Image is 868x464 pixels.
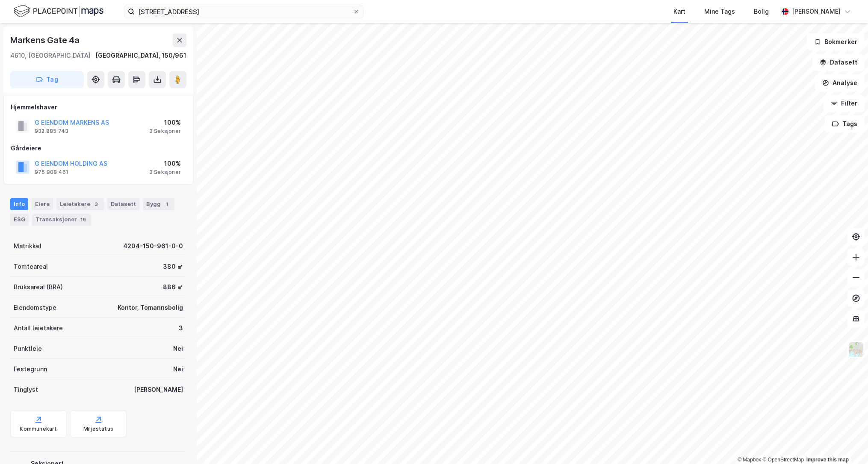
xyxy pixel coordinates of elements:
div: Miljøstatus [83,426,113,432]
div: Punktleie [14,344,42,354]
div: 4204-150-961-0-0 [123,241,183,251]
div: 886 ㎡ [163,282,183,292]
div: Hjemmelshaver [11,102,186,112]
div: ESG [10,214,29,226]
div: Markens Gate 4a [10,33,81,47]
div: Info [10,198,28,210]
div: Kart [673,6,685,17]
div: 19 [79,215,88,224]
div: 4610, [GEOGRAPHIC_DATA] [10,50,91,61]
img: Z [848,341,864,358]
div: 3 Seksjoner [149,128,181,135]
div: Nei [173,364,183,374]
img: logo.f888ab2527a4732fd821a326f86c7f29.svg [14,4,103,19]
button: Bokmerker [807,33,865,50]
div: 932 885 743 [35,128,68,135]
div: 3 Seksjoner [149,169,181,176]
button: Tags [825,115,865,132]
div: [GEOGRAPHIC_DATA], 150/961 [95,50,186,61]
div: Datasett [107,198,139,210]
button: Datasett [812,54,865,71]
div: 1 [162,200,171,209]
div: Transaksjoner [32,214,91,226]
div: Leietakere [56,198,104,210]
button: Tag [10,71,84,88]
div: Festegrunn [14,364,47,374]
div: Kontrollprogram for chat [825,423,868,464]
div: Antall leietakere [14,323,63,333]
div: 3 [179,323,183,333]
input: Søk på adresse, matrikkel, gårdeiere, leietakere eller personer [135,5,353,18]
div: Tomteareal [14,261,48,272]
div: 3 [92,200,100,209]
button: Filter [824,95,865,112]
a: Mapbox [738,457,761,463]
div: Nei [173,344,183,354]
div: Eiendomstype [14,302,56,313]
a: OpenStreetMap [762,457,804,463]
iframe: Chat Widget [825,423,868,464]
div: 100% [149,159,181,169]
div: Matrikkel [14,241,41,251]
a: Improve this map [806,457,849,463]
div: Kontor, Tomannsbolig [118,302,183,313]
div: Gårdeiere [11,143,186,153]
div: Kommunekart [20,426,57,432]
button: Analyse [815,74,865,91]
div: 975 908 461 [35,169,68,176]
div: Eiere [32,198,53,210]
div: 380 ㎡ [163,261,183,272]
div: Bolig [754,6,769,17]
div: Bygg [143,198,174,210]
div: [PERSON_NAME] [792,6,841,17]
div: 100% [149,117,181,128]
div: Mine Tags [704,6,735,17]
div: Bruksareal (BRA) [14,282,63,292]
div: Tinglyst [14,385,38,395]
div: [PERSON_NAME] [134,385,183,395]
